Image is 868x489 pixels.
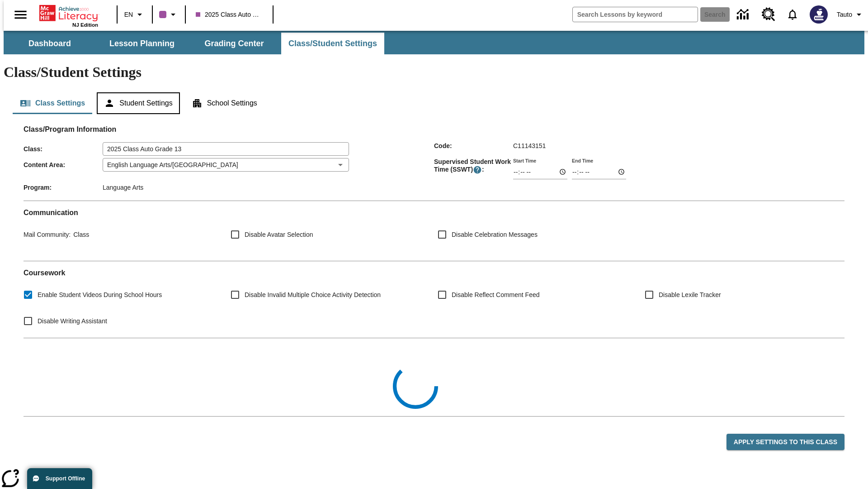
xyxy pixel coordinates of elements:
[24,208,844,254] div: Communication
[281,33,384,54] button: Class/Student Settings
[726,434,844,451] button: Apply Settings to this Class
[5,33,95,54] button: Dashboard
[24,145,103,153] span: Class :
[24,268,844,277] h2: Course work
[120,6,149,23] button: Language: EN, Select a language
[71,231,89,238] span: Class
[13,92,855,114] div: Class/Student Settings
[24,231,71,238] span: Mail Community :
[184,92,264,114] button: School Settings
[24,125,844,134] h2: Class/Program Information
[513,142,546,149] span: C11143151
[4,33,385,54] div: SubNavbar
[452,290,540,300] span: Disable Reflect Comment Feed
[4,64,864,81] h1: Class/Student Settings
[731,2,756,27] a: Data Center
[46,475,85,482] span: Support Offline
[837,10,852,19] span: Tauto
[189,33,279,54] button: Grading Center
[781,3,804,26] a: Notifications
[103,184,143,191] span: Language Arts
[513,157,536,164] label: Start Time
[756,2,781,27] a: Resource Center, Will open in new tab
[434,158,513,174] span: Supervised Student Work Time (SSWT) :
[452,230,538,240] span: Disable Celebration Messages
[473,165,482,174] button: Supervised Student Work Time is the timeframe when students can take LevelSet and when lessons ar...
[7,1,34,28] button: Open side menu
[103,142,349,156] input: Class
[245,230,313,240] span: Disable Avatar Selection
[434,142,513,149] span: Code :
[804,3,833,26] button: Select a new avatar
[24,161,103,168] span: Content Area :
[196,10,263,19] span: 2025 Class Auto Grade 13
[24,184,103,191] span: Program :
[97,33,187,54] button: Lesson Planning
[573,7,698,22] input: search field
[24,268,844,331] div: Coursework
[4,31,864,54] div: SubNavbar
[39,4,98,22] a: Home
[27,468,92,489] button: Support Offline
[103,158,349,172] div: English Language Arts/[GEOGRAPHIC_DATA]
[72,22,98,28] span: NJ Edition
[572,157,593,164] label: End Time
[13,92,92,114] button: Class Settings
[833,6,868,23] button: Profile/Settings
[156,6,182,23] button: Class color is purple. Change class color
[24,134,844,193] div: Class/Program Information
[24,345,844,409] div: Class Collections
[38,290,162,300] span: Enable Student Videos During School Hours
[810,5,828,24] img: Avatar
[659,290,721,300] span: Disable Lexile Tracker
[38,316,107,326] span: Disable Writing Assistant
[97,92,179,114] button: Student Settings
[39,3,98,28] div: Home
[245,290,381,300] span: Disable Invalid Multiple Choice Activity Detection
[24,208,844,217] h2: Communication
[124,10,133,19] span: EN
